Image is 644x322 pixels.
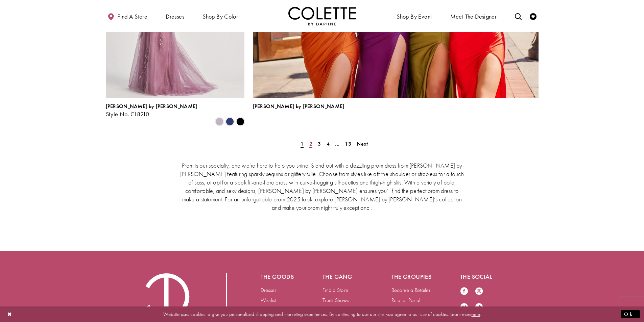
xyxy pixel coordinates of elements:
span: 3 [318,140,321,147]
span: Shop By Event [397,13,432,20]
a: Meet the designer [449,7,499,25]
div: Colette by Daphne Style No. CL8210 [106,103,197,118]
a: Dresses [261,287,277,294]
ul: Follow us [457,283,493,315]
a: Visit our TikTok - Opens in new tab [475,303,483,312]
span: Shop By Event [395,7,433,25]
a: ... [333,139,341,149]
span: [PERSON_NAME] by [PERSON_NAME] [253,103,344,110]
a: Find a Store [323,287,348,294]
p: Website uses cookies to give you personalized shopping and marketing experiences. By continuing t... [49,309,595,319]
button: Close Dialog [4,308,16,320]
span: ... [335,140,339,147]
a: Visit Home Page [288,7,356,25]
a: Page 13 [343,139,353,149]
a: Visit our Instagram - Opens in new tab [475,287,483,296]
span: 2 [309,140,312,147]
i: Heather [215,118,223,126]
span: Meet the designer [450,13,497,20]
a: Page 3 [316,139,323,149]
a: Find a store [106,7,149,25]
a: Visit our Pinterest - Opens in new tab [460,303,468,312]
i: Navy Blue [226,118,234,126]
span: 13 [345,140,351,147]
span: Find a store [117,13,147,20]
p: Prom is our specialty, and we’re here to help you shine. Stand out with a dazzling prom dress fro... [178,161,466,212]
h5: The social [460,273,502,280]
a: here [472,311,480,317]
i: Black [236,118,244,126]
span: Shop by color [201,7,240,25]
a: Retailer Portal [391,297,421,304]
span: [PERSON_NAME] by [PERSON_NAME] [106,103,197,110]
span: Shop by color [202,13,238,20]
h5: The goods [261,273,296,280]
a: Toggle search [513,7,523,25]
a: Check Wishlist [528,7,538,25]
span: Dresses [166,13,184,20]
a: Next Page [355,139,370,149]
span: Style No. CL8210 [106,110,149,118]
span: Dresses [164,7,186,25]
a: Trunk Shows [323,297,349,304]
span: Next [357,140,368,147]
a: Wishlist [261,297,276,304]
h5: The groupies [391,273,433,280]
img: Colette by Daphne [288,7,356,25]
span: Current Page [299,139,306,149]
a: Page 4 [325,139,332,149]
a: Page 2 [307,139,314,149]
button: Submit Dialog [621,310,640,318]
h5: The gang [323,273,364,280]
span: 1 [301,140,304,147]
span: 4 [327,140,330,147]
a: Visit our Facebook - Opens in new tab [460,287,468,296]
a: Become a Retailer [391,287,430,294]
